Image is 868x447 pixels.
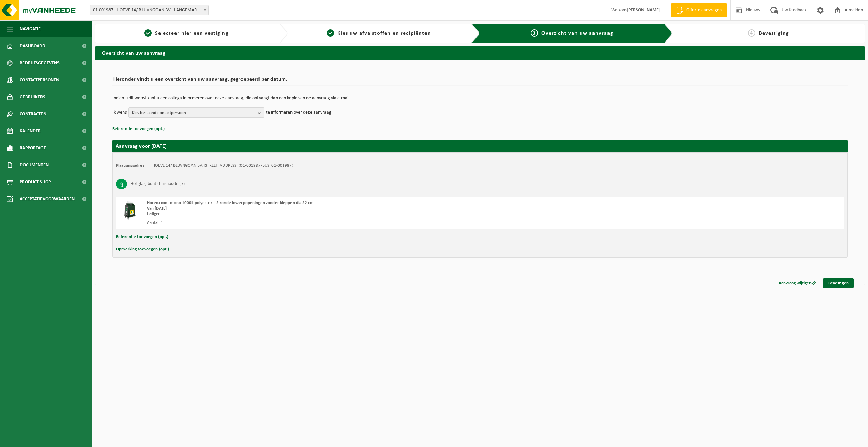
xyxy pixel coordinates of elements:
[291,29,467,37] a: 2Kies uw afvalstoffen en recipiënten
[20,156,49,173] span: Documenten
[685,7,723,14] span: Offerte aanvragen
[327,29,334,37] span: 2
[20,191,75,208] span: Acceptatievoorwaarden
[155,31,229,36] span: Selecteer hier een vestiging
[132,108,255,118] span: Kies bestaand contactpersoon
[128,107,264,118] button: Kies bestaand contactpersoon
[147,220,507,226] div: Aantal: 1
[20,37,45,54] span: Dashboard
[773,278,821,288] a: Aanvraag wijzigen
[147,206,167,211] strong: Van [DATE]
[147,211,507,217] div: Ledigen
[20,173,51,191] span: Product Shop
[20,105,46,122] span: Contracten
[112,107,127,118] p: Ik wens
[531,29,538,37] span: 3
[20,122,41,139] span: Kalender
[116,233,168,242] button: Referentie toevoegen (opt.)
[748,29,755,37] span: 4
[99,29,274,37] a: 1Selecteer hier een vestiging
[20,54,60,71] span: Bedrijfsgegevens
[20,88,45,105] span: Gebruikers
[116,163,146,168] strong: Plaatsingsadres:
[147,201,314,205] span: Horeca cont mono 1000L polyester – 2 ronde inwerpopeningen zonder kleppen dia 22 cm
[759,31,789,36] span: Bevestiging
[90,5,209,15] span: 01-001987 - HOEVE 14/ BLUVNGOAN BV - LANGEMARK-POELKAPELLE
[823,278,854,288] a: Bevestigen
[671,3,727,17] a: Offerte aanvragen
[112,125,165,133] button: Referentie toevoegen (opt.)
[120,200,140,221] img: CR-HR-1C-1000-PES-01.png
[90,5,208,15] span: 01-001987 - HOEVE 14/ BLUVNGOAN BV - LANGEMARK-POELKAPELLE
[266,107,333,118] p: te informeren over deze aanvraag.
[95,46,865,59] h2: Overzicht van uw aanvraag
[152,163,293,168] td: HOEVE 14/ BLUVNGOAN BV, [STREET_ADDRESS] (01-001987/BUS, 01-001987)
[144,29,152,37] span: 1
[20,71,59,88] span: Contactpersonen
[627,7,661,13] strong: [PERSON_NAME]
[116,144,167,149] strong: Aanvraag voor [DATE]
[116,245,169,254] button: Opmerking toevoegen (opt.)
[20,139,46,156] span: Rapportage
[337,31,431,36] span: Kies uw afvalstoffen en recipiënten
[130,179,185,189] h3: Hol glas, bont (huishoudelijk)
[20,20,41,37] span: Navigatie
[541,31,613,36] span: Overzicht van uw aanvraag
[112,96,848,101] p: Indien u dit wenst kunt u een collega informeren over deze aanvraag, die ontvangt dan een kopie v...
[112,77,848,86] h2: Hieronder vindt u een overzicht van uw aanvraag, gegroepeerd per datum.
